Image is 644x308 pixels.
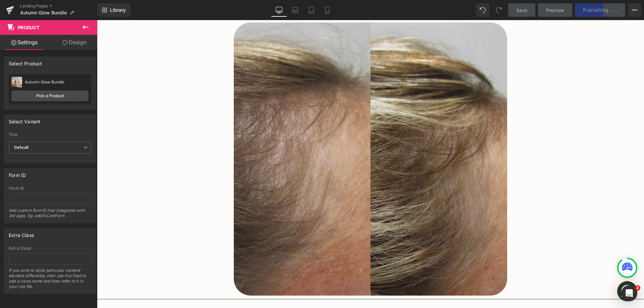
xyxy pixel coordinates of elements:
[303,3,319,17] a: Tablet
[9,229,34,238] div: Extra Class
[9,132,91,139] label: Title
[25,80,89,84] div: Autumn Glow Bundle
[9,57,42,66] div: Select Product
[11,77,22,87] img: pImage
[492,3,505,17] button: Redo
[287,3,303,17] a: Laptop
[9,268,91,294] div: If you wish to style particular content element differently, then use this field to add a class n...
[17,287,118,294] u: [PERSON_NAME] Growth Spray:
[11,90,89,101] a: Pick a Product
[5,256,53,283] iframe: Marketing Popup
[9,115,41,124] div: Select Variant
[538,3,572,17] a: Preview
[14,145,29,150] b: Default
[20,10,67,15] span: Autumn Glow Bundle
[516,7,527,14] span: Save
[635,285,640,291] span: 2
[110,7,126,13] span: Library
[628,3,641,17] button: More
[9,186,91,191] div: Form ID
[9,208,91,223] div: Add custom form ID that integrates with 3rd apps. Eg: addToCartForm
[9,169,26,178] div: Form ID
[50,35,99,50] a: Design
[20,3,97,9] a: Landing Pages
[621,285,637,301] iframe: Intercom live chat
[9,246,91,251] div: Extra Class
[271,3,287,17] a: Desktop
[520,261,540,281] div: Messenger Dummy Widget
[97,3,130,17] a: New Library
[546,7,564,14] span: Preview
[319,3,335,17] a: Mobile
[18,25,40,30] span: Product
[476,3,489,17] button: Undo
